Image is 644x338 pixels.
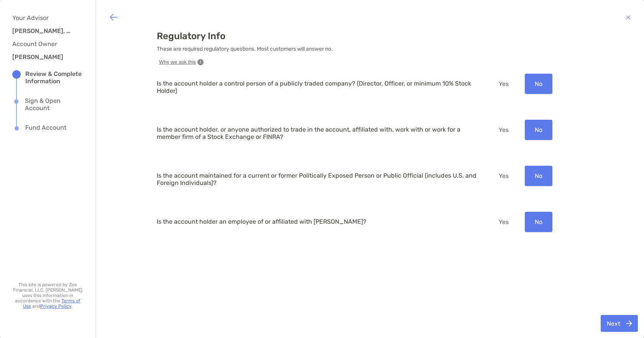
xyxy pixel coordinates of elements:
[157,218,476,225] p: Is the account holder an employee of or affiliated with [PERSON_NAME]?
[489,212,519,232] button: Yes
[626,320,632,326] img: button icon
[25,70,83,85] div: Review & Complete Information
[157,58,206,66] button: Why we ask this
[12,27,74,35] h3: [PERSON_NAME], CFP®, MSF
[12,40,77,48] h4: Account Owner
[157,172,476,186] p: Is the account maintained for a current or former Politically Exposed Person or Public Official (...
[12,14,77,21] h4: Your Advisor
[25,124,66,132] div: Fund Account
[40,303,71,309] a: Privacy Policy
[25,97,83,112] div: Sign & Open Account
[157,31,583,41] h3: Regulatory Info
[109,13,118,22] img: button icon
[157,126,476,140] p: Is the account holder, or anyone authorized to trade in the account, affiliated with, work with o...
[601,315,638,332] button: Next
[626,13,631,22] img: button icon
[525,74,552,94] button: No
[525,120,552,140] button: No
[159,59,196,66] span: Why we ask this
[489,74,519,94] button: Yes
[12,282,83,309] p: This site is powered by Zoe Financial, LLC. [PERSON_NAME] uses this information in accordance wit...
[489,166,519,186] button: Yes
[525,166,552,186] button: No
[489,120,519,140] button: Yes
[525,212,552,232] button: No
[157,45,583,53] p: These are required regulatory questions. Most customers will answer no.
[12,53,74,61] h3: [PERSON_NAME]
[157,80,476,94] p: Is the account holder a control person of a publicly traded company? (Director, Officer, or minim...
